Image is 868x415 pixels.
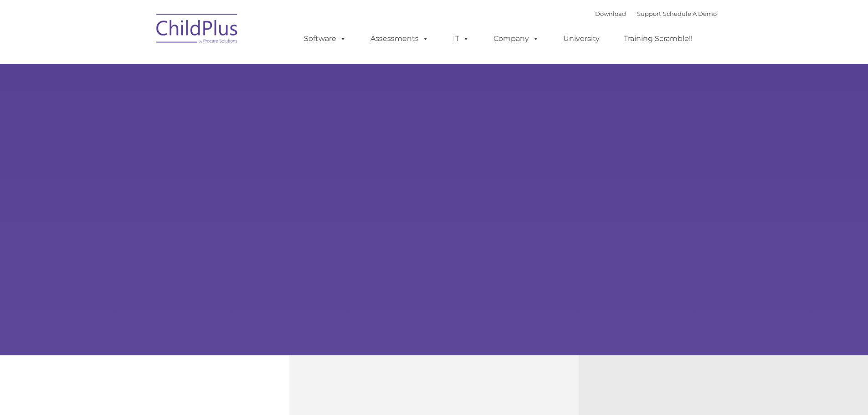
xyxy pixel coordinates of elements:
[484,30,548,48] a: Company
[615,30,702,48] a: Training Scramble!!
[554,30,609,48] a: University
[361,30,438,48] a: Assessments
[444,30,478,48] a: IT
[152,7,243,53] img: ChildPlus by Procare Solutions
[595,10,717,17] font: |
[637,10,661,17] a: Support
[295,30,355,48] a: Software
[663,10,717,17] a: Schedule A Demo
[595,10,626,17] a: Download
